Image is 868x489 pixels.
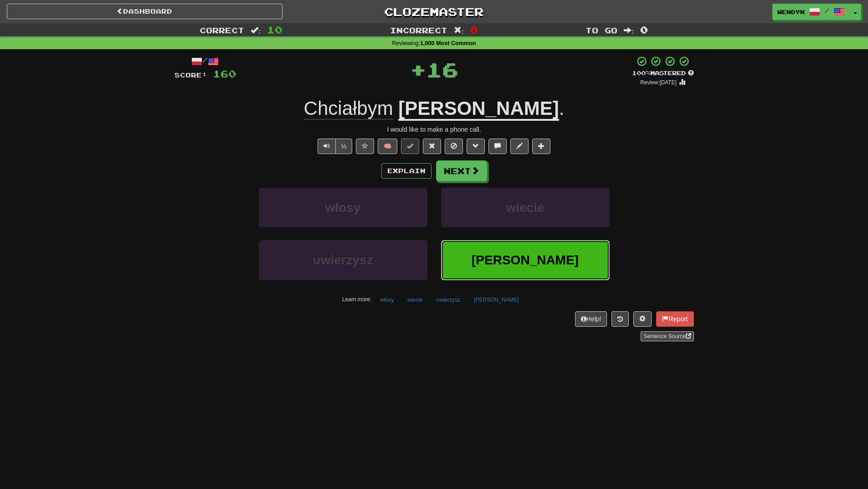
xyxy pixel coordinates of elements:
span: Incorrect [390,26,447,35]
span: / [825,7,829,14]
span: . [559,98,565,119]
div: Text-to-speech controls [316,139,353,154]
span: 100 % [632,69,650,77]
button: Report [656,311,693,327]
span: uwierzysz [313,253,373,267]
span: Chciałbym [304,98,393,119]
button: Ignore sentence (alt+i) [445,139,463,154]
button: włosy [375,293,399,307]
button: wiecie [441,188,610,227]
span: To go [586,26,617,35]
button: wiecie [402,293,427,307]
span: 160 [213,68,236,79]
button: Grammar (alt+g) [467,139,485,154]
div: I would like to make a phone call. [175,125,694,134]
small: Learn more: [342,296,371,303]
span: : [454,26,464,34]
span: Correct [200,26,244,35]
a: Dashboard [7,4,282,19]
span: 0 [640,24,648,35]
button: Explain [381,163,431,179]
button: uwierzysz [431,293,466,307]
span: 10 [267,24,282,35]
button: uwierzysz [259,240,427,280]
span: Score: [175,71,207,79]
button: włosy [259,188,427,227]
button: 🧠 [378,139,397,154]
div: Mastered [632,69,694,77]
span: wiecie [506,201,544,215]
span: WendyN [777,8,805,16]
button: Next [436,160,487,181]
button: ½ [335,139,353,154]
strong: 1,000 Most Common [420,40,476,46]
button: Set this sentence to 100% Mastered (alt+m) [401,139,419,154]
span: 0 [470,24,478,35]
button: Favorite sentence (alt+f) [356,139,374,154]
button: Reset to 0% Mastered (alt+r) [423,139,441,154]
div: / [175,56,236,67]
small: Review: [DATE] [640,79,677,86]
u: [PERSON_NAME] [398,98,559,121]
a: Sentence Source [641,331,693,341]
span: włosy [325,201,361,215]
button: [PERSON_NAME] [469,293,524,307]
button: Edit sentence (alt+d) [510,139,529,154]
button: Play sentence audio (ctl+space) [318,139,336,154]
a: Clozemaster [296,4,572,20]
button: [PERSON_NAME] [441,240,610,280]
span: : [624,26,634,34]
button: Help! [575,311,607,327]
button: Discuss sentence (alt+u) [488,139,507,154]
button: Add to collection (alt+a) [532,139,550,154]
span: [PERSON_NAME] [472,253,579,267]
span: 16 [426,58,458,81]
a: WendyN / [772,4,850,20]
span: : [251,26,261,34]
span: + [410,56,426,83]
button: Round history (alt+y) [611,311,629,327]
